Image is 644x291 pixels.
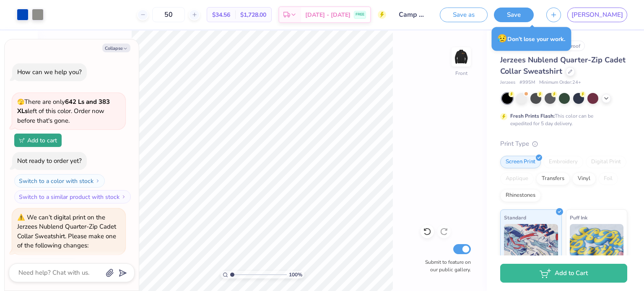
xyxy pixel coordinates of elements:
[17,98,110,125] span: There are only left of this color. Order now before that's gone.
[494,8,534,22] button: Save
[570,224,624,266] img: Puff Ink
[121,194,126,199] img: Switch to a similar product with stock
[17,213,116,250] div: We can’t digital print on the Jerzees Nublend Quarter-Zip Cadet Collar Sweatshirt. Please make on...
[152,7,185,22] input: – –
[356,12,364,18] span: FREE
[491,27,571,51] div: Don’t lose your work.
[102,44,130,52] button: Collapse
[240,10,266,19] span: $1,728.00
[14,259,80,271] button: Pick a different product
[497,33,507,44] span: 😥
[567,8,627,22] a: [PERSON_NAME]
[421,258,471,273] label: Submit to feature on our public gallery.
[571,10,623,20] span: [PERSON_NAME]
[455,70,467,77] div: Front
[570,213,587,222] span: Puff Ink
[17,157,82,165] div: Not ready to order yet?
[289,271,302,278] span: 100 %
[586,156,626,168] div: Digital Print
[17,98,24,106] span: 🫣
[500,173,534,185] div: Applique
[392,6,434,23] input: Untitled Design
[305,10,351,19] span: [DATE] - [DATE]
[504,224,558,266] img: Standard
[598,173,618,185] div: Foil
[14,190,131,203] button: Switch to a similar product with stock
[519,79,535,86] span: # 995M
[500,79,515,86] span: Jerzees
[504,213,526,222] span: Standard
[95,178,100,183] img: Switch to a color with stock
[500,156,541,168] div: Screen Print
[536,173,570,185] div: Transfers
[510,113,555,119] strong: Fresh Prints Flash:
[543,156,583,168] div: Embroidery
[510,112,613,127] div: This color can be expedited for 5 day delivery.
[453,49,470,65] img: Front
[500,264,627,283] button: Add to Cart
[500,139,627,149] div: Print Type
[17,68,82,76] div: How can we help you?
[500,189,541,202] div: Rhinestones
[539,79,581,86] span: Minimum Order: 24 +
[14,174,105,188] button: Switch to a color with stock
[500,55,626,76] span: Jerzees Nublend Quarter-Zip Cadet Collar Sweatshirt
[572,173,596,185] div: Vinyl
[212,10,230,19] span: $34.56
[14,134,62,147] button: Add to cart
[19,138,25,143] img: Add to cart
[440,8,488,22] button: Save as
